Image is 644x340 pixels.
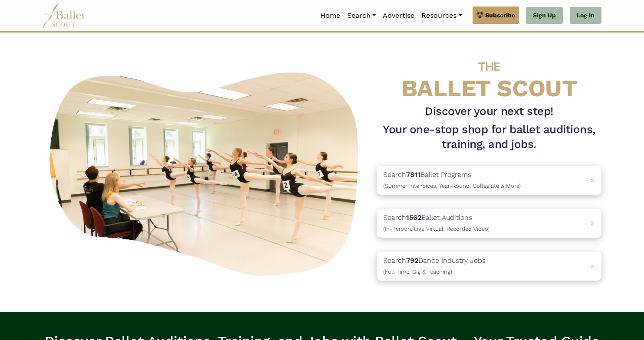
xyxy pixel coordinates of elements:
span: (In-Person, Live Virtual, Recorded Video) [383,226,490,232]
span: Subscribe [485,10,515,20]
span: > [590,219,595,227]
p: Search Ballet Programs [383,169,521,191]
a: Search792Dance Industry Jobs(Full-Time, Gig & Teaching) > [377,252,601,281]
b: 792 [406,256,418,265]
a: Search [344,7,379,25]
a: Home [317,7,344,25]
span: > [590,176,595,184]
a: Search1562Ballet Auditions(In-Person, Live Virtual, Recorded Video) > [377,209,601,238]
a: Sign Up [526,7,563,24]
h4: BALLET SCOUT [377,50,601,101]
b: 1562 [406,213,421,222]
a: Subscribe [473,7,519,24]
h3: Discover your next step! [377,104,601,119]
p: Search Dance Industry Jobs [383,255,486,277]
p: Search Ballet Auditions [383,212,490,234]
img: A group of ballerinas talking to each other in a ballet studio [43,63,370,281]
span: > [590,262,595,270]
a: Search7811Ballet Programs(Summer Intensives, Year-Round, Collegiate & More)> [377,166,601,195]
h1: Your one-stop shop for ballet auditions, training, and jobs. [377,122,601,152]
a: Advertise [379,7,418,25]
b: 7811 [406,170,421,179]
span: THE [478,59,500,74]
a: Resources [418,7,465,25]
span: (Summer Intensives, Year-Round, Collegiate & More) [383,183,521,189]
img: gem.svg [476,10,483,20]
span: (Full-Time, Gig & Teaching) [383,268,452,275]
a: Log In [570,7,601,24]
